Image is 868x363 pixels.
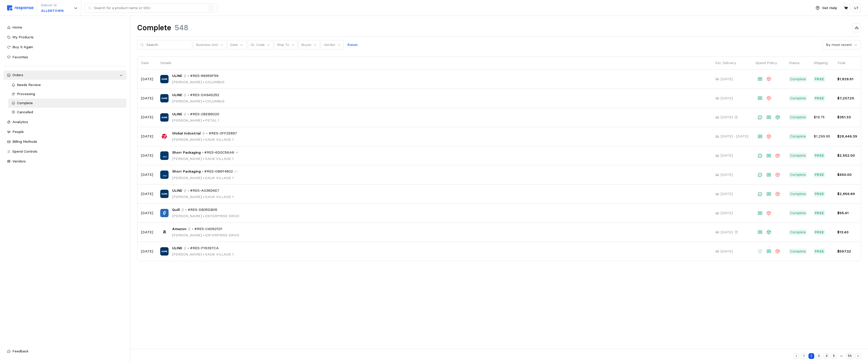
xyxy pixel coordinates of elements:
[4,147,126,156] a: Spend Controls
[172,99,225,104] p: [PERSON_NAME] COLUMBUS
[17,110,33,114] span: Cancelled
[8,80,127,90] a: Needs Review
[852,4,861,12] button: LT
[721,210,733,216] p: [DATE]
[4,71,126,80] a: Orders
[12,139,37,144] span: Billing Methods
[141,172,153,178] p: [DATE]
[815,172,824,178] p: Free
[837,249,857,254] p: $597.32
[715,60,748,66] p: Est. Delivery
[274,40,297,50] button: Ship To
[4,347,126,356] button: Feedback
[141,153,153,158] p: [DATE]
[172,169,201,174] span: Shorr Packaging
[815,230,824,235] p: Free
[172,92,182,98] span: ULINE
[187,73,189,79] p: •
[721,172,733,178] p: [DATE]
[721,249,733,254] p: [DATE]
[4,137,126,146] a: Billing Methods
[172,79,225,85] p: [PERSON_NAME] COLUMBUS
[141,76,153,82] p: [DATE]
[815,96,824,101] p: Free
[12,349,29,353] span: Feedback
[141,115,153,120] p: [DATE]
[196,42,218,48] p: Business Unit
[8,108,127,117] a: Cancelled
[12,55,28,59] span: Favorites
[837,134,857,139] p: $28,446.39
[790,191,806,197] p: Complete
[160,190,169,198] img: ULINE
[146,40,189,49] input: Search
[172,233,239,238] p: [PERSON_NAME] ENTERPRISE DRIVE
[160,247,169,256] img: ULINE
[202,194,205,199] span: •
[12,35,34,39] span: My Products
[160,94,169,102] img: ULINE
[206,131,208,136] p: •
[790,115,806,120] p: Complete
[141,60,153,66] p: Date
[137,23,171,33] h1: Complete
[141,191,153,197] p: [DATE]
[208,5,214,11] div: /
[141,134,153,139] p: [DATE]
[160,60,708,66] p: Details
[7,5,34,11] img: svg%3e
[187,245,189,251] p: •
[4,118,126,127] a: Analytics
[813,3,840,13] button: Get Help
[721,153,733,158] p: [DATE]
[193,40,226,50] button: Business Unit
[202,99,205,103] span: •
[824,353,829,359] button: 4
[175,23,188,33] h1: 548
[822,5,837,11] p: Get Help
[721,76,733,82] p: [DATE]
[17,92,35,96] span: Processing
[202,80,205,84] span: •
[248,40,273,50] button: GL Code
[160,151,169,160] img: Shorr Packaging
[854,5,859,11] p: LT
[172,252,234,257] p: [PERSON_NAME] SAUK VILLAGE 1
[202,252,205,257] span: •
[8,99,127,108] a: Complete
[790,172,806,178] p: Complete
[160,171,169,179] img: Shorr Packaging
[141,249,153,254] p: [DATE]
[324,42,335,48] p: Vendor
[202,137,205,142] span: •
[141,210,153,216] p: [DATE]
[815,249,824,254] p: Free
[345,40,361,50] button: Reset
[190,73,219,79] span: #RES-89959F59
[837,115,857,120] p: $351.33
[188,207,217,213] span: #RES-DB35DB05
[41,3,64,8] p: Deliver to
[172,213,239,219] p: [PERSON_NAME] ENTERPRISE DRIVE
[321,40,344,50] button: Vendor
[251,42,265,48] p: GL Code
[230,42,238,47] div: Date
[192,226,193,232] p: •
[172,150,201,155] span: Shorr Packaging
[172,156,239,162] p: [PERSON_NAME] SAUK VILLAGE 1
[12,72,118,78] div: Orders
[721,134,748,139] p: [DATE] - [DATE]
[202,233,205,237] span: •
[846,353,853,359] button: 55
[41,8,64,14] p: ALLENTOWN
[837,60,857,66] p: Total
[790,230,806,235] p: Complete
[790,249,806,254] p: Complete
[815,210,824,216] p: Free
[301,42,311,48] p: Buyer
[12,129,24,134] span: People
[837,76,857,82] p: $1,828.61
[12,45,33,49] span: Buy It Again
[190,188,219,193] span: #RES-A038D6E7
[172,245,182,251] span: ULINE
